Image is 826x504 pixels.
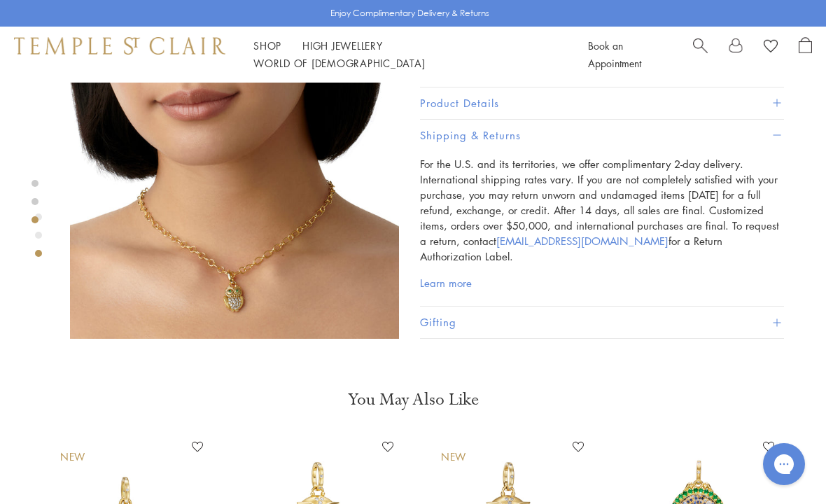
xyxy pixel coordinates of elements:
[588,38,641,70] a: Book an Appointment
[799,37,812,72] a: Open Shopping Bag
[756,438,812,490] iframe: Gorgias live chat messenger
[330,6,489,20] p: Enjoy Complimentary Delivery & Returns
[302,38,383,52] a: High JewelleryHigh Jewellery
[764,37,778,58] a: View Wishlist
[253,56,425,70] a: World of [DEMOGRAPHIC_DATA]World of [DEMOGRAPHIC_DATA]
[420,120,784,151] button: Shipping & Returns
[14,37,225,54] img: Temple St. Clair
[693,37,708,72] a: Search
[441,449,466,465] div: New
[253,38,281,52] a: ShopShop
[253,37,556,72] nav: Main navigation
[60,449,85,465] div: New
[420,307,784,338] button: Gifting
[420,157,784,265] p: For the U.S. and its territories, we offer complimentary 2-day delivery. International shipping r...
[70,10,399,339] img: P31886-OWLLOC
[496,234,668,248] a: [EMAIL_ADDRESS][DOMAIN_NAME]
[35,210,42,268] div: Product gallery navigation
[420,276,472,290] a: Learn more
[420,87,784,119] button: Product Details
[56,388,770,411] h3: You May Also Like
